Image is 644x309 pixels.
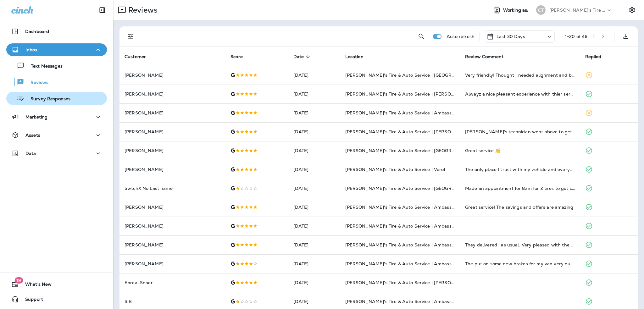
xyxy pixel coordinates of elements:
div: Great service! The savings and offers are amazing [465,204,575,210]
p: Auto refresh [447,34,475,39]
td: [DATE] [288,85,340,103]
td: [DATE] [288,235,340,254]
span: Review Comment [465,54,503,59]
span: Location [345,54,364,59]
button: Support [6,293,107,306]
span: [PERSON_NAME]'s Tire & Auto Service | [PERSON_NAME] [345,280,473,285]
button: Export as CSV [619,30,632,43]
span: Replied [585,54,602,59]
button: Settings [626,4,638,16]
p: [PERSON_NAME] [125,110,220,115]
td: [DATE] [288,66,340,85]
div: CT [536,5,546,15]
p: [PERSON_NAME]'s Tire & Auto [549,8,606,13]
span: [PERSON_NAME]'s Tire & Auto Service | [PERSON_NAME] [345,91,473,97]
p: Assets [25,133,40,138]
span: Support [19,297,43,304]
span: Working as: [503,8,530,13]
span: Customer [125,54,154,59]
span: [PERSON_NAME]'s Tire & Auto Service | Ambassador [345,204,462,210]
span: [PERSON_NAME]'s Tire & Auto Service | [GEOGRAPHIC_DATA][PERSON_NAME] [345,148,522,153]
span: [PERSON_NAME]'s Tire & Auto Service | [GEOGRAPHIC_DATA][PERSON_NAME] [345,72,522,78]
p: [PERSON_NAME] [125,261,220,266]
td: [DATE] [288,254,340,273]
p: SwtchX No Last name [125,186,220,191]
div: The only place I trust with my vehicle and everyone there is so nice, polite, and makes you feel ... [465,166,575,173]
span: [PERSON_NAME]'s Tire & Auto Service | Verot [345,167,446,172]
span: [PERSON_NAME]'s Tire & Auto Service | Ambassador [345,110,462,116]
span: Score [230,54,243,59]
p: S B [125,299,220,304]
p: [PERSON_NAME] [125,205,220,210]
button: Survey Responses [6,92,107,105]
span: [PERSON_NAME]'s Tire & Auto Service | Ambassador [345,299,462,304]
span: [PERSON_NAME]'s Tire & Auto Service | Ambassador [345,261,462,267]
td: [DATE] [288,141,340,160]
div: Very friendly! Thought I needed alignment and balance on tires for a truck I had recently purchas... [465,72,575,78]
span: Review Comment [465,54,512,59]
td: [DATE] [288,122,340,141]
span: What's New [19,282,52,289]
div: Chabill's technician went above to get my car in and repaired when I was having troublewith my ai... [465,129,575,135]
td: [DATE] [288,217,340,235]
div: The put on some new brakes for my van very quickly. Reasonable price for the amount of work that ... [465,261,575,267]
p: Marketing [25,114,47,119]
p: Text Messages [25,63,63,69]
div: Made an appointment for 8am for 2 tires to get changed and change the oil didn’t get my car back ... [465,185,575,191]
p: [PERSON_NAME] [125,167,220,172]
span: Location [345,54,372,59]
p: Dashboard [25,29,49,34]
span: [PERSON_NAME]'s Tire & Auto Service | [GEOGRAPHIC_DATA] [345,185,483,191]
p: [PERSON_NAME] [125,242,220,247]
span: [PERSON_NAME]'s Tire & Auto Service | Ambassador [345,242,462,248]
p: Reviews [24,80,48,86]
button: Marketing [6,111,107,123]
div: Alwayz a nice pleasant experience with thier service. [465,91,575,97]
td: [DATE] [288,273,340,292]
span: Replied [585,54,610,59]
p: Reviews [126,5,158,15]
button: Dashboard [6,25,107,38]
div: Great service 👏 [465,147,575,154]
p: [PERSON_NAME] [125,73,220,78]
p: Data [25,151,36,156]
span: Date [293,54,312,59]
span: Score [230,54,251,59]
p: Last 30 Days [497,34,525,39]
td: [DATE] [288,198,340,217]
button: Collapse Sidebar [93,4,111,16]
td: [DATE] [288,103,340,122]
p: Inbox [25,47,37,52]
p: Ebreal Snaer [125,280,220,285]
span: [PERSON_NAME]'s Tire & Auto Service | Ambassador [345,223,462,229]
button: Search Reviews [415,30,428,43]
button: 19What's New [6,278,107,290]
p: Survey Responses [24,96,70,102]
p: [PERSON_NAME] [125,148,220,153]
td: [DATE] [288,179,340,198]
button: Text Messages [6,59,107,72]
td: [DATE] [288,160,340,179]
p: [PERSON_NAME] [125,91,220,97]
span: [PERSON_NAME]'s Tire & Auto Service | [PERSON_NAME] [345,129,473,135]
button: Filters [125,30,137,43]
span: Date [293,54,304,59]
button: Reviews [6,75,107,89]
button: Data [6,147,107,160]
div: They delivered , as usual. Very pleased with the work that was done, there was no surprises. [465,242,575,248]
p: [PERSON_NAME] [125,223,220,229]
button: Assets [6,129,107,141]
button: Inbox [6,43,107,56]
p: [PERSON_NAME] [125,129,220,134]
div: 1 - 20 of 46 [565,34,587,39]
span: Customer [125,54,146,59]
span: 19 [14,277,23,284]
